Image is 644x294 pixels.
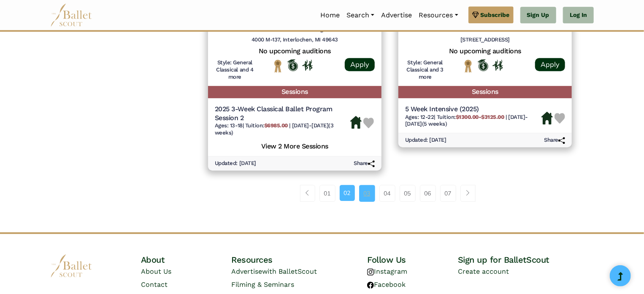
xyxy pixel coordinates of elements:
a: 01 [319,185,336,202]
img: Heart [363,118,374,128]
h6: Updated: [DATE] [215,160,256,167]
h6: Share [354,160,375,167]
h6: Style: General Classical and 4 more [215,59,255,81]
a: Instagram [367,267,407,275]
a: Facebook [367,280,406,289]
h6: Style: General Classical and 3 more [405,59,445,81]
img: Housing Available [350,116,362,129]
a: Contact [141,280,168,289]
a: Advertise [378,6,415,24]
a: Advertisewith BalletScout [231,267,317,275]
h5: Sessions [208,86,382,98]
h6: | | [215,122,350,137]
span: with BalletScout [262,267,317,275]
a: Log In [563,7,594,24]
span: Ages: 13-18 [215,122,243,129]
h4: Follow Us [367,254,458,265]
a: Apply [535,58,565,71]
a: Home [317,6,343,24]
a: Subscribe [468,6,514,23]
b: $1300.00-$3125.00 [456,114,504,120]
span: Tuition: [245,122,290,129]
h6: Share [544,137,565,144]
img: instagram logo [367,269,374,275]
h4: Sign up for BalletScout [458,254,594,265]
h5: View 2 More Sessions [215,140,375,151]
a: Sign Up [520,7,556,24]
img: facebook logo [367,282,374,289]
h4: About [141,254,232,265]
span: [DATE]-[DATE] (3 weeks) [215,122,334,136]
img: Heart [555,113,565,124]
img: gem.svg [472,10,479,19]
a: 02 [340,185,355,201]
a: Create account [458,267,509,275]
img: In Person [492,60,503,71]
h6: [STREET_ADDRESS] [405,36,565,44]
img: logo [50,254,92,278]
img: Offers Scholarship [478,59,488,71]
a: 07 [440,185,456,202]
h5: Sessions [398,86,572,98]
span: [DATE]-[DATE] (5 weeks) [405,114,528,127]
a: 05 [400,185,416,202]
h5: 2025 3-Week Classical Ballet Program Session 2 [215,105,350,123]
h4: Resources [231,254,367,265]
img: Offers Scholarship [287,59,298,71]
h5: No upcoming auditions [405,47,565,56]
h5: No upcoming auditions [215,47,375,56]
span: Ages: 12-22 [405,114,434,120]
a: Resources [415,6,461,24]
h5: 5 Week Intensive (2025) [405,105,541,114]
img: National [463,59,474,72]
span: Subscribe [481,10,510,19]
h6: 4000 M-137, Interlochen, MI 49643 [215,36,375,44]
img: In Person [302,60,313,71]
a: 06 [420,185,436,202]
img: National [273,59,283,72]
a: About Us [141,267,171,275]
a: Search [343,6,378,24]
a: Apply [345,58,375,71]
a: 04 [379,185,395,202]
a: 03 [359,185,375,202]
span: Tuition: [437,114,506,120]
h6: | | [405,114,541,128]
nav: Page navigation example [300,185,480,202]
h6: Updated: [DATE] [405,137,446,144]
a: Filming & Seminars [231,280,294,289]
b: $6985.00 [264,122,288,129]
img: Housing Available [541,112,553,124]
